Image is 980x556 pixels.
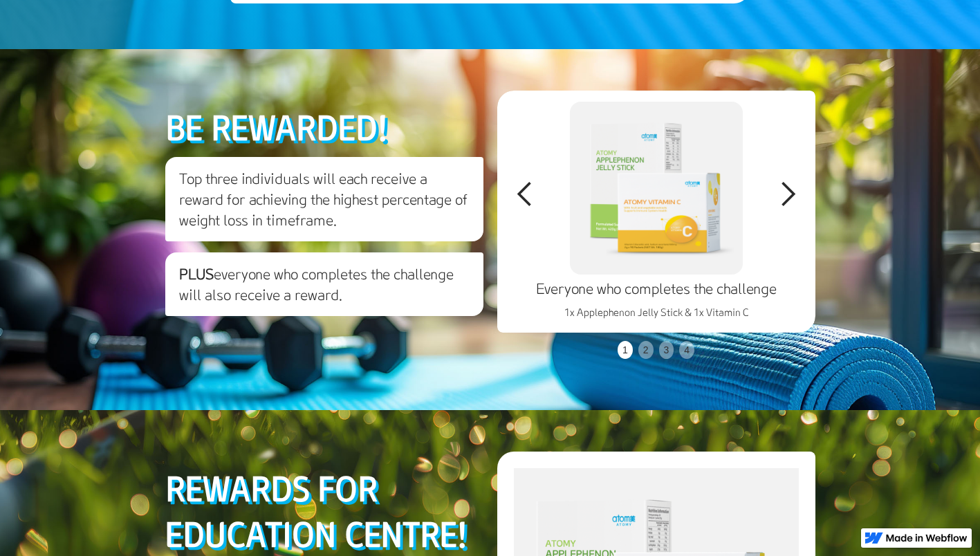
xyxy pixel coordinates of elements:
[679,341,694,359] div: Show slide 4 of 4
[165,106,203,148] span: Be
[165,157,483,241] h3: Top three individuals will each receive a reward for achieving the highest percentage of weight l...
[659,341,674,359] div: Show slide 3 of 4
[760,91,815,298] div: next slide
[497,91,553,298] div: previous slide
[508,278,804,299] h3: Everyone who completes the challenge
[179,264,214,284] strong: PLUS
[211,106,388,148] span: REWARDED!
[508,306,804,319] p: 1x Applephenon Jelly Stick & 1x Vitamin C
[165,252,483,316] h3: everyone who completes the challenge will also receive a reward.
[886,534,968,542] img: Made in Webflow
[497,91,815,333] div: 1 of 4
[618,341,633,359] div: Show slide 1 of 4
[638,341,654,359] div: Show slide 2 of 4
[497,91,815,298] div: carousel
[165,467,468,555] span: REWARds for Education Centre!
